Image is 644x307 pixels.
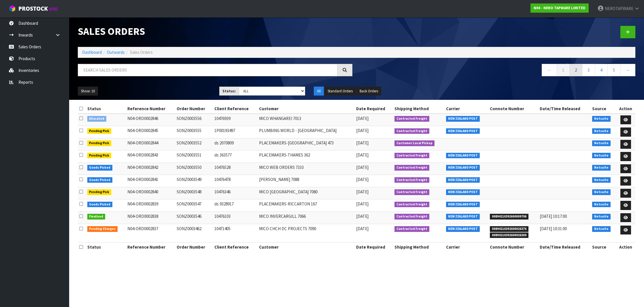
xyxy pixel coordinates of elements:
td: MICO [GEOGRAPHIC_DATA] 7080 [258,187,354,199]
small: WMS [49,6,58,12]
span: Netsuite [592,189,611,195]
span: Netsuite [592,153,611,159]
th: Date Required [355,104,393,113]
span: 00894210392600026376 [490,226,528,232]
td: PLUMBING WORLD - [GEOGRAPHIC_DATA] [258,126,354,138]
button: All [314,87,324,96]
td: PLACEMAKERS-THAMES 362 [258,150,354,163]
span: Pending Charges [87,226,118,232]
td: 10476103 [213,211,258,224]
span: Pending Pick [87,128,112,134]
span: NEW ZEALAND POST [446,128,480,134]
td: 10476528 [213,163,258,175]
span: NEROTAPWARE [605,6,633,11]
span: Netsuite [592,177,611,183]
th: Status [86,104,126,113]
span: Goods Picked [87,165,113,171]
span: NEW ZEALAND POST [446,226,480,232]
th: Carrier [445,242,488,251]
td: 10471405 [213,224,258,242]
span: Contracted Freight [394,128,429,134]
button: Standard Orders [324,87,356,96]
span: Contracted Freight [394,116,429,122]
span: Contracted Freight [394,202,429,207]
td: SONZ0003549 [175,175,213,187]
td: ds 2070809 [213,138,258,150]
span: [DATE] 10:17:00 [540,213,567,219]
td: ds 9328917 [213,199,258,212]
td: N04-ORD0002844 [126,138,175,150]
th: Reference Number [126,242,175,251]
span: Customer Local Pickup [394,140,435,146]
td: N04-ORD0002842 [126,163,175,175]
td: N04-ORD0002838 [126,211,175,224]
span: Pending Pick [87,189,112,195]
th: Carrier [445,104,488,113]
th: Action [616,104,635,113]
span: Pending Pick [87,140,112,146]
span: NEW ZEALAND POST [446,116,480,122]
td: SONZ0003551 [175,150,213,163]
td: MICO CHCH DC PROJECTS 7090 [258,224,354,242]
td: ds 363577 [213,150,258,163]
th: Connote Number [488,242,538,251]
span: [DATE] [356,140,369,146]
span: Goods Picked [87,202,113,207]
td: N04-ORD0002839 [126,199,175,212]
td: SONZ0003547 [175,199,213,212]
th: Date/Time Released [538,104,591,113]
span: NEW ZEALAND POST [446,189,480,195]
span: Netsuite [592,116,611,122]
th: Client Reference [213,242,258,251]
span: [DATE] [356,152,369,158]
a: Outwards [107,49,125,55]
td: SONZ0003556 [175,114,213,126]
a: Dashboard [82,49,102,55]
th: Order Number [175,104,213,113]
td: 10476478 [213,175,258,187]
span: Netsuite [592,202,611,207]
strong: Status: [222,89,236,94]
span: Goods Picked [87,177,113,183]
a: 5 [607,64,620,76]
span: [DATE] [356,128,369,133]
span: Netsuite [592,128,611,134]
span: Allocated [87,116,107,122]
td: SONZ0003550 [175,163,213,175]
a: 1 [557,64,570,76]
td: PLACEMAKERS-RICCARTON 167 [258,199,354,212]
span: Netsuite [592,140,611,146]
th: Shipping Method [393,242,445,251]
span: Contracted Freight [394,226,429,232]
a: ← [542,64,557,76]
span: Contracted Freight [394,189,429,195]
td: 10476346 [213,187,258,199]
img: cube-alt.png [9,5,16,12]
h1: Sales Orders [78,26,352,37]
th: Reference Number [126,104,175,113]
span: [DATE] [356,165,369,170]
td: N04-ORD0002837 [126,224,175,242]
a: 3 [582,64,595,76]
span: Contracted Freight [394,153,429,159]
span: [DATE] 10:31:00 [540,226,567,231]
th: Status [86,242,126,251]
td: 1P00193497 [213,126,258,138]
span: [DATE] [356,189,369,195]
span: Pending Pick [87,153,112,159]
td: N04-ORD0002843 [126,150,175,163]
button: Back Orders [356,87,381,96]
span: [DATE] [356,201,369,207]
th: Source [591,104,616,113]
span: Netsuite [592,165,611,171]
span: Netsuite [592,214,611,220]
th: Connote Number [488,104,538,113]
span: 00894210392600009706 [490,214,528,220]
td: N04-ORD0002841 [126,175,175,187]
th: Action [616,242,635,251]
span: NEW ZEALAND POST [446,165,480,171]
a: → [620,64,635,76]
input: Search sales orders [78,64,337,76]
td: MICO WHANGAREI 7013 [258,114,354,126]
td: [PERSON_NAME] 7088 [258,175,354,187]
